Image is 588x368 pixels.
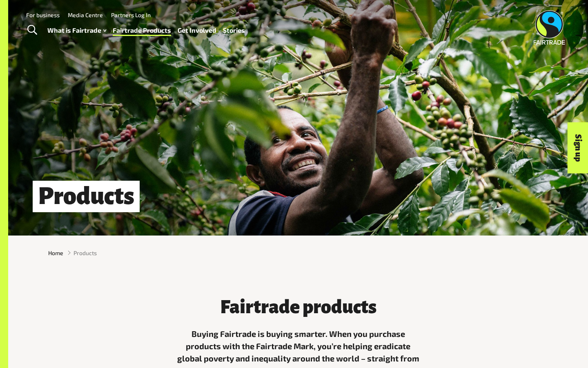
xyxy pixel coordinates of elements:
[176,297,421,317] h3: Fairtrade products
[47,25,106,36] a: What is Fairtrade
[68,11,103,18] a: Media Centre
[111,11,151,18] a: Partners Log In
[534,10,565,45] img: Fairtrade Australia New Zealand logo
[223,25,245,36] a: Stories
[113,25,171,36] a: Fairtrade Products
[22,20,42,40] a: Toggle Search
[178,25,216,36] a: Get Involved
[48,249,63,257] a: Home
[73,249,97,257] span: Products
[33,181,140,212] h1: Products
[26,11,60,18] a: For business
